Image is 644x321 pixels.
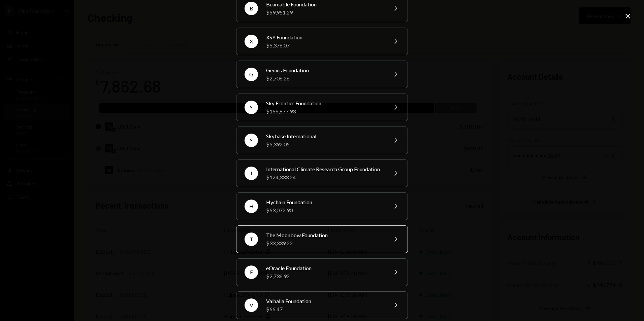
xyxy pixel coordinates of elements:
[266,297,383,305] div: Valhalla Foundation
[245,265,258,279] div: E
[266,272,383,280] div: $2,736.92
[266,198,383,206] div: Hychain Foundation
[245,200,258,213] div: H
[266,264,383,272] div: eOracle Foundation
[266,206,383,214] div: $63,072.90
[266,165,383,173] div: International Climate Research Group Foundation
[236,225,408,253] button: TThe Moonbow Foundation$33,339.22
[245,101,258,114] div: S
[245,35,258,48] div: X
[245,2,258,15] div: B
[245,134,258,147] div: S
[266,305,383,313] div: $66.47
[245,167,258,180] div: I
[266,99,383,107] div: Sky Frontier Foundation
[245,298,258,312] div: V
[266,74,383,82] div: $2,706.26
[236,61,408,88] button: GGenius Foundation$2,706.26
[236,258,408,286] button: EeOracle Foundation$2,736.92
[266,231,383,239] div: The Moonbow Foundation
[266,0,383,8] div: Beamable Foundation
[266,66,383,74] div: Genius Foundation
[266,173,383,181] div: $124,333.24
[245,233,258,246] div: T
[266,239,383,247] div: $33,339.22
[266,107,383,115] div: $166,877.93
[236,127,408,154] button: SSkybase International$5,392.05
[266,140,383,148] div: $5,392.05
[266,8,383,16] div: $59,951.29
[266,41,383,49] div: $5,376.07
[236,192,408,220] button: HHychain Foundation$63,072.90
[266,33,383,41] div: XSY Foundation
[236,94,408,121] button: SSky Frontier Foundation$166,877.93
[236,159,408,187] button: IInternational Climate Research Group Foundation$124,333.24
[245,68,258,81] div: G
[236,28,408,55] button: XXSY Foundation$5,376.07
[236,291,408,319] button: VValhalla Foundation$66.47
[266,132,383,140] div: Skybase International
